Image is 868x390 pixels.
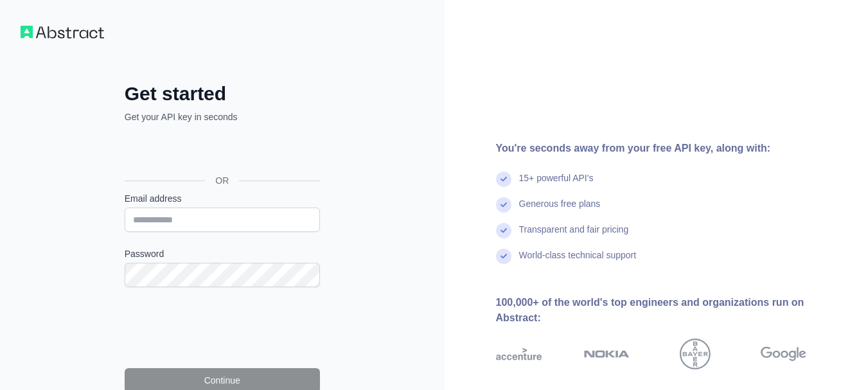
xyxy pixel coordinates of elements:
img: google [761,339,806,369]
img: check mark [496,249,511,264]
iframe: "Google-বোতামের মাধ্যমে সাইন ইন করুন" [118,137,324,166]
div: Generous free plans [519,197,601,223]
div: Transparent and fair pricing [519,223,629,249]
img: accenture [496,339,542,369]
iframe: reCAPTCHA [125,303,320,353]
img: check mark [496,172,511,187]
h2: Get started [125,82,320,105]
img: Workflow [21,26,104,39]
div: 15+ powerful API's [519,172,594,197]
div: 100,000+ of the world's top engineers and organizations run on Abstract: [496,295,848,326]
p: Get your API key in seconds [125,111,320,123]
label: Email address [125,192,320,205]
label: Password [125,247,320,260]
span: OR [205,174,239,187]
img: nokia [584,339,630,369]
img: check mark [496,197,511,213]
div: World-class technical support [519,249,637,274]
img: check mark [496,223,511,238]
img: bayer [680,339,711,369]
div: You're seconds away from your free API key, along with: [496,141,848,156]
